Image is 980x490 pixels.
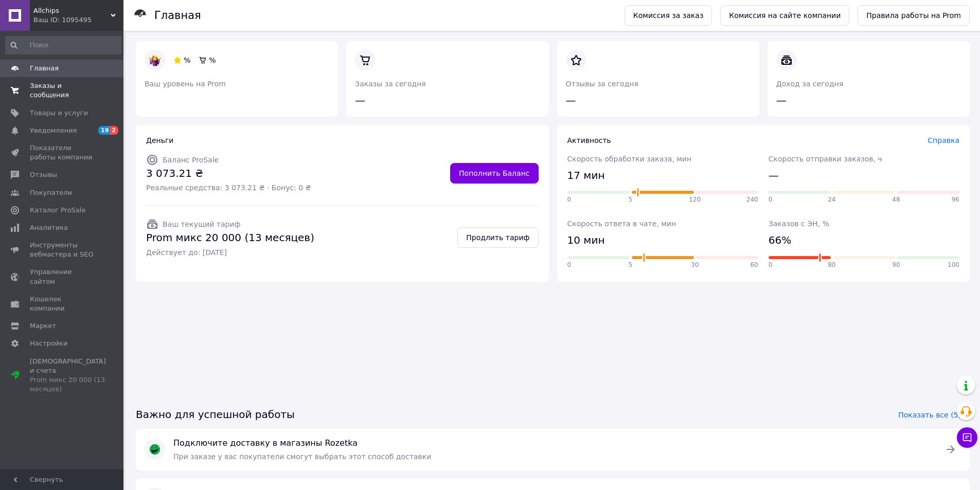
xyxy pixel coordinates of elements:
span: 96 [952,195,959,204]
a: Комиссия на сайте компании [720,5,849,26]
span: 100 [948,261,959,269]
span: — [769,168,779,183]
span: 240 [746,195,758,204]
span: 0 [567,261,572,269]
span: 60 [750,261,758,269]
a: Пополнить Баланс [450,163,538,184]
span: 24 [828,195,835,204]
span: Заказы и сообщения [30,81,95,100]
span: 48 [892,195,900,204]
a: Комиссия за заказ [625,5,712,26]
a: Продлить тариф [457,227,538,248]
span: Отзывы [30,170,57,179]
span: Реальные средства: 3 073.21 ₴ · Бонус: 0 ₴ [146,183,311,193]
span: 0 [769,195,773,204]
div: Ваш ID: 1095495 [33,15,123,25]
span: 5 [629,195,633,204]
span: 3 073.21 ₴ [146,166,311,181]
span: Allchips [33,6,111,15]
span: 19 [98,126,110,135]
span: 0 [769,261,773,269]
span: Маркет [30,321,56,331]
span: Покупатели [30,188,72,197]
span: 17 мин [567,168,605,183]
span: Товары и услуги [30,108,88,118]
span: Ваш текущий тариф [163,220,240,228]
span: Кошелек компании [30,295,95,313]
span: Каталог ProSale [30,206,85,215]
span: 5 [629,261,633,269]
span: Активность [567,136,611,144]
span: Управление сайтом [30,267,95,286]
a: Справка [928,136,959,144]
span: Инструменты вебмастера и SEO [30,241,95,259]
span: 66% [769,233,791,248]
span: Скорость ответа в чате, мин [567,220,676,228]
span: Уведомления [30,126,77,135]
span: % [209,56,216,64]
span: Показатели работы компании [30,143,95,162]
span: Prom микс 20 000 (13 месяцев) [146,230,314,245]
span: Настройки [30,339,67,348]
span: 120 [689,195,701,204]
input: Поиск [5,36,121,55]
span: Подключите доставку в магазины Rozetka [173,438,932,449]
span: Баланс ProSale [163,156,219,164]
span: При заказе у вас покупатели смогут выбрать этот способ доставки [173,452,431,461]
span: Показать все (5) [898,410,961,420]
span: Действует до: [DATE] [146,247,314,258]
h1: Главная [154,9,201,22]
span: Главная [30,64,59,73]
span: Скорость обработки заказа, мин [567,155,692,163]
span: 30 [691,261,699,269]
span: [DEMOGRAPHIC_DATA] и счета [30,357,106,394]
span: Важно для успешной работы [136,407,295,422]
span: Деньги [146,136,173,144]
button: Чат с покупателем [957,427,977,448]
span: 2 [110,126,118,135]
a: Правила работы на Prom [858,5,970,26]
span: Скорость отправки заказов, ч [769,155,882,163]
span: 80 [828,261,835,269]
span: 0 [567,195,572,204]
span: 90 [892,261,900,269]
span: Заказов с ЭН, % [769,220,829,228]
a: Подключите доставку в магазины RozetkaПри заказе у вас покупатели смогут выбрать этот способ дост... [136,429,970,470]
span: 10 мин [567,233,605,248]
div: Prom микс 20 000 (13 месяцев) [30,375,106,394]
span: Аналитика [30,223,68,232]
